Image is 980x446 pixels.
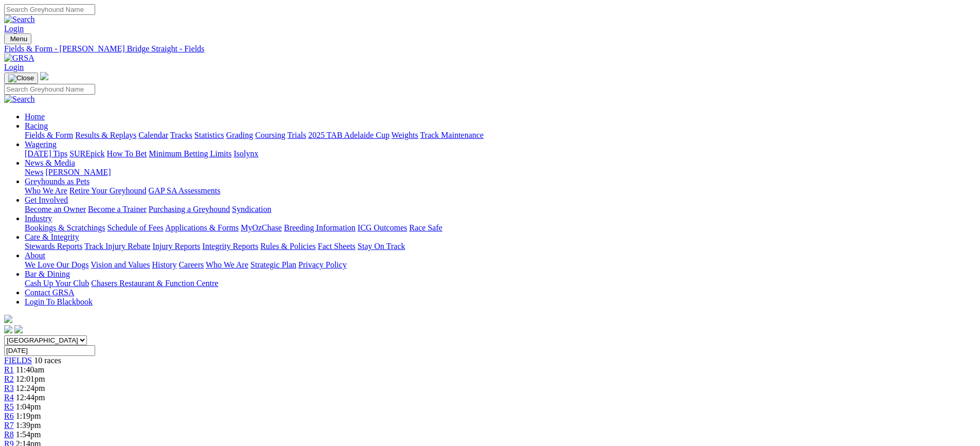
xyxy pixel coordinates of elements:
[25,195,68,204] a: Get Involved
[194,131,224,139] a: Statistics
[84,242,150,251] a: Track Injury Rebate
[25,279,89,288] a: Cash Up Your Club
[251,260,296,269] a: Strategic Plan
[152,260,176,269] a: History
[25,242,82,251] a: Stewards Reports
[4,345,95,356] input: Select date
[25,177,90,186] a: Greyhounds as Pets
[206,260,248,269] a: Who We Are
[287,131,306,139] a: Trials
[16,384,45,393] span: 12:24pm
[25,168,976,177] div: News & Media
[4,402,14,411] a: R5
[4,384,14,393] a: R3
[4,53,34,63] img: GRSA
[107,223,163,232] a: Schedule of Fees
[69,186,147,195] a: Retire Your Greyhound
[4,315,12,323] img: logo-grsa-white.png
[420,131,484,139] a: Track Maintenance
[25,260,976,270] div: About
[255,131,286,139] a: Coursing
[91,260,150,269] a: Vision and Values
[4,421,14,430] a: R7
[25,158,75,167] a: News & Media
[298,260,347,269] a: Privacy Policy
[16,412,41,420] span: 1:19pm
[25,149,67,158] a: [DATE] Tips
[358,242,405,251] a: Stay On Track
[4,24,24,33] a: Login
[25,205,976,214] div: Get Involved
[25,223,105,232] a: Bookings & Scratchings
[4,44,976,53] a: Fields & Form - [PERSON_NAME] Bridge Straight - Fields
[4,325,12,333] img: facebook.svg
[25,214,52,223] a: Industry
[25,260,88,269] a: We Love Our Dogs
[25,205,86,213] a: Become an Owner
[40,72,48,80] img: logo-grsa-white.png
[232,205,271,213] a: Syndication
[170,131,192,139] a: Tracks
[25,223,976,233] div: Industry
[75,131,136,139] a: Results & Replays
[4,95,35,104] img: Search
[25,168,43,176] a: News
[4,63,24,72] a: Login
[16,430,41,439] span: 1:54pm
[260,242,316,251] a: Rules & Policies
[25,186,976,195] div: Greyhounds as Pets
[34,356,61,365] span: 10 races
[138,131,168,139] a: Calendar
[4,73,38,84] button: Toggle navigation
[4,412,14,420] a: R6
[16,365,44,374] span: 11:40am
[25,288,74,297] a: Contact GRSA
[25,279,976,288] div: Bar & Dining
[4,33,31,44] button: Toggle navigation
[25,131,73,139] a: Fields & Form
[149,205,230,213] a: Purchasing a Greyhound
[4,430,14,439] span: R8
[391,131,418,139] a: Weights
[4,4,95,15] input: Search
[16,402,41,411] span: 1:04pm
[45,168,111,176] a: [PERSON_NAME]
[284,223,355,232] a: Breeding Information
[4,374,14,383] a: R2
[107,149,147,158] a: How To Bet
[152,242,200,251] a: Injury Reports
[16,421,41,430] span: 1:39pm
[8,74,34,82] img: Close
[25,297,93,306] a: Login To Blackbook
[226,131,253,139] a: Grading
[4,84,95,95] input: Search
[25,140,57,149] a: Wagering
[25,149,976,158] div: Wagering
[25,270,70,278] a: Bar & Dining
[4,393,14,402] a: R4
[25,186,67,195] a: Who We Are
[25,131,976,140] div: Racing
[91,279,218,288] a: Chasers Restaurant & Function Centre
[234,149,258,158] a: Isolynx
[241,223,282,232] a: MyOzChase
[14,325,23,333] img: twitter.svg
[4,356,32,365] a: FIELDS
[25,121,48,130] a: Racing
[25,112,45,121] a: Home
[202,242,258,251] a: Integrity Reports
[149,186,221,195] a: GAP SA Assessments
[165,223,239,232] a: Applications & Forms
[409,223,442,232] a: Race Safe
[88,205,147,213] a: Become a Trainer
[308,131,389,139] a: 2025 TAB Adelaide Cup
[16,393,45,402] span: 12:44pm
[318,242,355,251] a: Fact Sheets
